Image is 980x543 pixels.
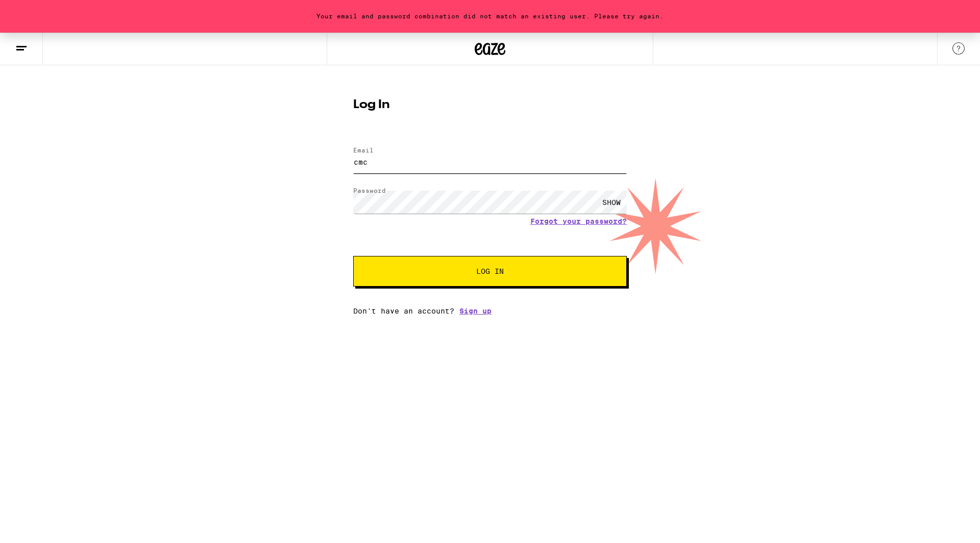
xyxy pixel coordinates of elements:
span: Help [23,7,44,16]
h1: Log In [353,99,627,111]
input: Email [353,150,627,173]
a: Sign up [459,307,492,315]
div: Don't have an account? [353,307,627,315]
div: SHOW [596,191,627,214]
button: Log In [353,256,627,287]
span: Log In [476,268,504,275]
label: Email [353,147,374,153]
label: Password [353,187,386,194]
a: Forgot your password? [530,217,627,225]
